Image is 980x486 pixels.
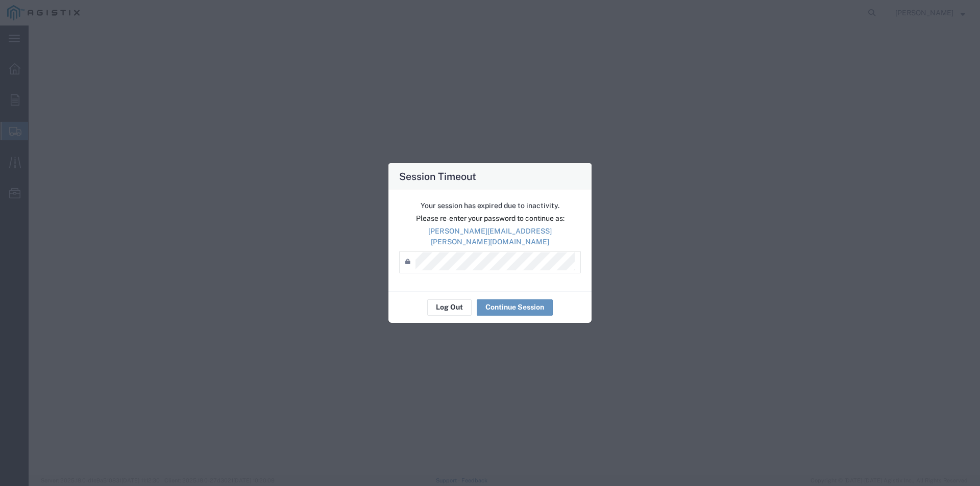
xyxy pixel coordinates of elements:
p: [PERSON_NAME][EMAIL_ADDRESS][PERSON_NAME][DOMAIN_NAME] [399,226,581,247]
h4: Session Timeout [399,169,476,184]
p: Your session has expired due to inactivity. [399,200,581,211]
button: Continue Session [477,299,553,316]
button: Log Out [427,299,472,316]
p: Please re-enter your password to continue as: [399,213,581,224]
